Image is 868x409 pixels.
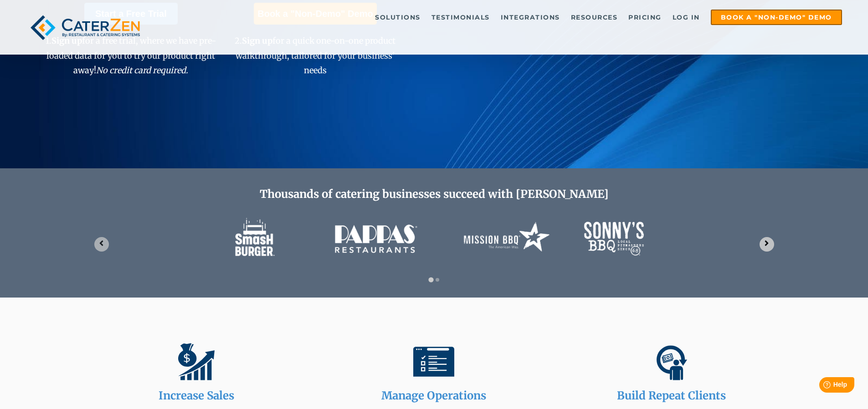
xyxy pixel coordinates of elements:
[87,389,307,403] h2: Increase Sales
[165,10,842,25] div: Navigation Menu
[26,10,144,45] img: caterzen
[428,277,433,282] button: Go to slide 1
[87,206,781,283] section: Image carousel with 2 slides.
[787,374,858,399] iframe: Help widget launcher
[496,10,565,24] a: Integrations
[46,35,216,76] span: 1. for a free trial, where we have pre-loaded data for you to try our product right away!
[216,206,653,270] img: caterzen-client-logos-1
[87,206,781,270] div: 1 of 2
[413,341,454,382] img: Manage catering opertions
[235,35,395,76] span: 2. for a quick one-on-one product walkthrough, tailored for your business' needs
[424,275,444,283] div: Select a slide to show
[427,10,494,24] a: Testimonials
[651,341,692,382] img: Build repeat catering clients
[176,341,217,382] img: Increase catering sales
[87,188,781,201] h2: Thousands of catering businesses succeed with [PERSON_NAME]
[711,10,842,25] a: Book a "Non-Demo" Demo
[760,237,774,252] button: Next slide
[324,389,544,403] h2: Manage Operations
[436,278,439,282] button: Go to slide 2
[566,10,622,24] a: Resources
[562,389,781,403] h2: Build Repeat Clients
[94,237,109,252] button: Go to last slide
[624,10,666,24] a: Pricing
[668,10,704,24] a: Log in
[96,65,188,76] em: No credit card required.
[370,10,425,24] a: Solutions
